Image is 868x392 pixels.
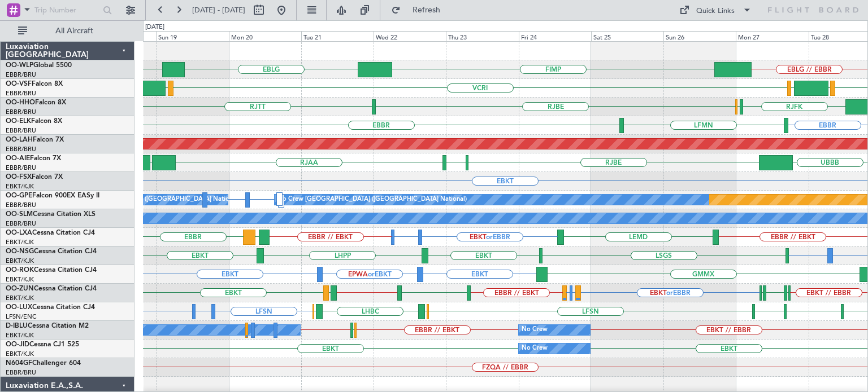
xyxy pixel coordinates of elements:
a: EBKT/KJK [6,182,34,191]
a: OO-FSXFalcon 7X [6,174,63,180]
span: OO-WLP [6,62,33,69]
a: EBBR/BRU [6,368,36,377]
a: OO-JIDCessna CJ1 525 [6,341,79,348]
a: EBBR/BRU [6,201,36,209]
a: EBBR/BRU [6,108,36,116]
div: No Crew [522,340,548,357]
span: OO-ELK [6,118,31,125]
span: N604GF [6,360,32,367]
a: OO-LXACessna Citation CJ4 [6,230,95,236]
a: OO-VSFFalcon 8X [6,81,63,87]
a: EBBR/BRU [6,219,36,228]
div: Sun 19 [156,31,228,41]
div: Sun 26 [663,31,736,41]
div: Mon 20 [229,31,301,41]
a: OO-NSGCessna Citation CJ4 [6,248,97,255]
div: Sat 25 [591,31,663,41]
div: No Crew [GEOGRAPHIC_DATA] ([GEOGRAPHIC_DATA] National) [50,191,240,208]
a: EBBR/BRU [6,89,36,98]
input: Trip Number [34,2,99,19]
span: OO-NSG [6,248,34,255]
span: OO-FSX [6,174,32,180]
a: OO-AIEFalcon 7X [6,155,61,162]
span: Refresh [403,6,450,14]
span: OO-GPE [6,192,32,199]
button: All Aircraft [12,22,123,40]
a: EBKT/KJK [6,350,34,358]
a: EBKT/KJK [6,275,34,284]
span: OO-LXA [6,230,32,236]
span: OO-VSF [6,81,32,87]
span: OO-LUX [6,304,32,311]
button: Quick Links [674,1,757,19]
div: Wed 22 [374,31,446,41]
span: OO-SLM [6,211,33,218]
div: Mon 27 [736,31,808,41]
a: D-IBLUCessna Citation M2 [6,323,89,329]
span: OO-JID [6,341,29,348]
a: EBBR/BRU [6,126,36,135]
div: Quick Links [696,6,735,17]
a: OO-HHOFalcon 8X [6,99,66,106]
a: OO-GPEFalcon 900EX EASy II [6,192,99,199]
a: N604GFChallenger 604 [6,360,81,367]
a: EBBR/BRU [6,164,36,172]
span: OO-ROK [6,267,34,274]
a: EBBR/BRU [6,71,36,79]
a: OO-WLPGlobal 5500 [6,62,72,69]
span: OO-ZUN [6,285,34,292]
span: OO-HHO [6,99,35,106]
a: OO-LAHFalcon 7X [6,136,64,143]
span: All Aircraft [29,27,119,35]
div: [DATE] [145,23,164,32]
div: No Crew [522,321,548,338]
span: OO-LAH [6,136,33,143]
a: OO-ZUNCessna Citation CJ4 [6,285,97,292]
div: Tue 21 [301,31,374,41]
a: EBKT/KJK [6,238,34,246]
div: Fri 24 [519,31,591,41]
div: Thu 23 [446,31,518,41]
a: EBKT/KJK [6,257,34,265]
a: OO-SLMCessna Citation XLS [6,211,96,218]
a: EBBR/BRU [6,145,36,153]
div: No Crew [GEOGRAPHIC_DATA] ([GEOGRAPHIC_DATA] National) [277,191,467,208]
span: D-IBLU [6,323,28,329]
span: [DATE] - [DATE] [192,5,245,15]
button: Refresh [386,1,454,19]
a: EBKT/KJK [6,294,34,302]
a: OO-ROKCessna Citation CJ4 [6,267,97,274]
a: LFSN/ENC [6,312,37,321]
a: OO-ELKFalcon 8X [6,118,62,125]
a: OO-LUXCessna Citation CJ4 [6,304,95,311]
span: OO-AIE [6,155,30,162]
a: EBKT/KJK [6,331,34,340]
